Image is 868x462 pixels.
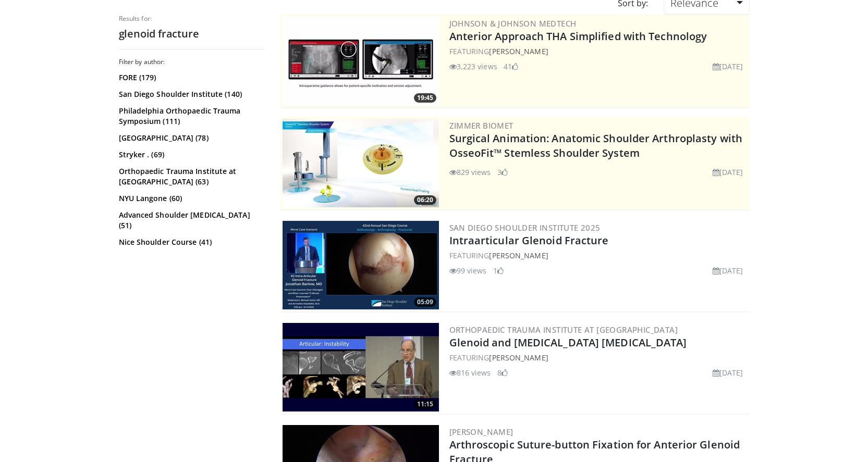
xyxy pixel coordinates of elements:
span: 06:20 [414,195,436,205]
a: 05:09 [283,221,439,309]
div: FEATURING [449,352,748,363]
a: 06:20 [283,119,439,207]
p: Results for: [119,15,265,23]
a: Orthopaedic Trauma Institute at [GEOGRAPHIC_DATA] [449,324,678,335]
a: Johnson & Johnson MedTech [449,18,577,29]
a: Orthopaedic Trauma Institute at [GEOGRAPHIC_DATA] (63) [119,166,262,187]
img: 06bb1c17-1231-4454-8f12-6191b0b3b81a.300x170_q85_crop-smart_upscale.jpg [283,17,439,105]
a: Stryker . (69) [119,149,262,160]
li: 816 views [449,367,491,378]
li: 41 [504,61,518,72]
h3: Filter by author: [119,58,265,66]
img: 84e7f812-2061-4fff-86f6-cdff29f66ef4.300x170_q85_crop-smart_upscale.jpg [283,119,439,207]
a: Advanced Shoulder [MEDICAL_DATA] (51) [119,210,262,231]
img: cecb8b73-dc03-4305-afc7-a9c577e452ad.300x170_q85_crop-smart_upscale.jpg [283,221,439,309]
a: San Diego Shoulder Institute (140) [119,89,262,99]
div: FEATURING [449,250,748,261]
a: [PERSON_NAME] [449,427,514,437]
a: Philadelphia Orthopaedic Trauma Symposium (111) [119,106,262,127]
a: 11:15 [283,323,439,411]
a: 19:45 [283,17,439,105]
li: 1 [493,265,504,276]
h2: glenoid fracture [119,27,265,41]
a: [PERSON_NAME] [489,46,548,56]
li: 8 [497,367,508,378]
a: Glenoid and [MEDICAL_DATA] [MEDICAL_DATA] [449,335,687,349]
a: Zimmer Biomet [449,120,514,131]
li: 3,223 views [449,61,497,72]
a: Intraarticular Glenoid Fracture [449,233,609,247]
li: [DATE] [713,367,743,378]
li: [DATE] [713,167,743,178]
li: [DATE] [713,61,743,72]
a: [PERSON_NAME] [489,353,548,363]
li: 99 views [449,265,487,276]
li: 3 [497,167,508,178]
span: 11:15 [414,399,436,409]
li: [DATE] [713,265,743,276]
a: [GEOGRAPHIC_DATA] (78) [119,133,262,143]
a: [PERSON_NAME] [489,251,548,260]
a: FORE (179) [119,72,262,83]
div: FEATURING [449,46,748,57]
li: 829 views [449,167,491,178]
a: Nice Shoulder Course (41) [119,237,262,247]
span: 05:09 [414,297,436,307]
img: 5bf69025-6e80-49ee-aedb-157de446dfca.300x170_q85_crop-smart_upscale.jpg [283,323,439,411]
a: Surgical Animation: Anatomic Shoulder Arthroplasty with OsseoFit™ Stemless Shoulder System [449,131,743,160]
span: 19:45 [414,93,436,103]
a: Anterior Approach THA Simplified with Technology [449,29,707,43]
a: San Diego Shoulder Institute 2025 [449,222,601,233]
a: NYU Langone (60) [119,193,262,204]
